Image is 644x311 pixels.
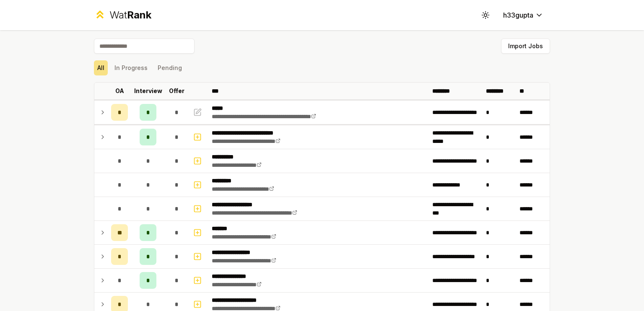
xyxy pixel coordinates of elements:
[127,9,151,21] span: Rank
[501,39,550,54] button: Import Jobs
[109,8,151,22] div: Wat
[134,87,162,95] p: Interview
[115,87,124,95] p: OA
[111,60,151,75] button: In Progress
[94,60,108,75] button: All
[496,8,550,23] button: h33gupta
[94,8,151,22] a: WatRank
[503,10,533,20] span: h33gupta
[169,87,184,95] p: Offer
[154,60,185,75] button: Pending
